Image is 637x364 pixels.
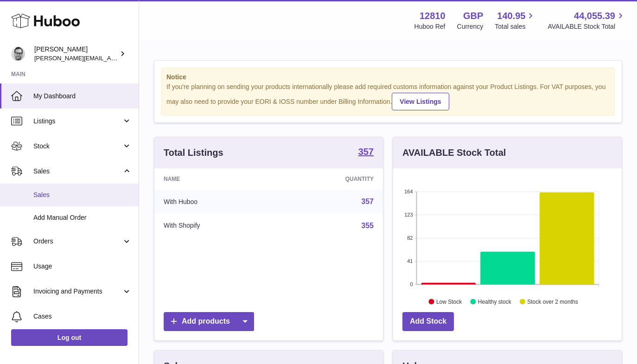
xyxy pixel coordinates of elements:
[361,198,374,205] a: 357
[15,15,22,22] img: logo_orange.svg
[33,92,132,101] span: My Dashboard
[33,142,122,151] span: Stock
[404,189,413,194] text: 164
[463,10,483,22] strong: GBP
[33,117,122,126] span: Listings
[34,54,186,62] span: [PERSON_NAME][EMAIL_ADDRESS][DOMAIN_NAME]
[33,312,132,321] span: Cases
[407,235,413,241] text: 82
[102,55,156,61] div: Keywords by Traffic
[358,147,374,158] a: 357
[92,54,100,61] img: tab_keywords_by_traffic_grey.svg
[24,24,102,32] div: Domain: [DOMAIN_NAME]
[402,312,454,331] a: Add Stock
[154,168,278,190] th: Name
[25,54,32,61] img: tab_domain_overview_orange.svg
[495,22,536,31] span: Total sales
[33,237,122,246] span: Orders
[574,10,615,22] span: 44,055.39
[33,262,132,271] span: Usage
[457,22,484,31] div: Currency
[392,93,449,110] a: View Listings
[404,212,413,217] text: 123
[154,214,278,238] td: With Shopify
[26,15,45,22] div: v 4.0.25
[414,22,446,31] div: Huboo Ref
[410,281,413,287] text: 0
[478,298,512,305] text: Healthy stock
[495,10,536,31] a: 140.95 Total sales
[34,45,118,63] div: [PERSON_NAME]
[154,190,278,214] td: With Huboo
[33,287,122,296] span: Invoicing and Payments
[548,22,626,31] span: AVAILABLE Stock Total
[11,47,25,61] img: alex@digidistiller.com
[548,10,626,31] a: 44,055.39 AVAILABLE Stock Total
[278,168,383,190] th: Quantity
[164,312,254,331] a: Add products
[407,258,413,264] text: 41
[436,298,462,305] text: Low Stock
[35,55,83,61] div: Domain Overview
[33,191,132,199] span: Sales
[164,147,223,159] h3: Total Listings
[420,10,446,22] strong: 12810
[33,213,132,222] span: Add Manual Order
[497,10,525,22] span: 140.95
[402,147,506,159] h3: AVAILABLE Stock Total
[11,329,127,346] a: Log out
[358,147,374,156] strong: 357
[361,222,374,230] a: 355
[166,73,610,82] strong: Notice
[166,83,610,110] div: If you're planning on sending your products internationally please add required customs informati...
[33,167,122,176] span: Sales
[15,24,22,32] img: website_grey.svg
[527,298,578,305] text: Stock over 2 months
